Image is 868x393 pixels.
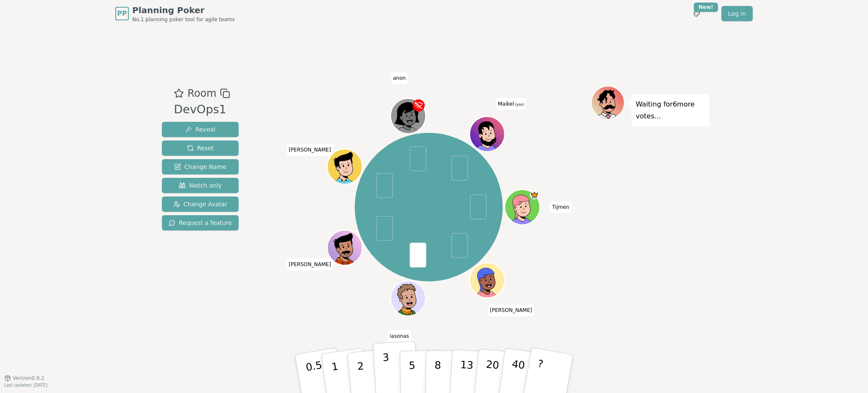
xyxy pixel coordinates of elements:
[162,140,239,156] button: Reset
[132,4,235,16] span: Planning Poker
[514,102,524,106] span: (you)
[162,159,239,174] button: Change Name
[694,3,718,12] div: New!
[169,219,232,227] span: Request a feature
[689,6,704,21] button: New!
[174,163,226,171] span: Change Name
[174,101,230,118] div: DevOps1
[391,72,408,84] span: Click to change your name
[162,178,239,193] button: Watch only
[470,118,504,151] button: Click to change your avatar
[162,122,239,137] button: Reveal
[179,181,222,190] span: Watch only
[387,330,411,342] span: Click to change your name
[496,98,526,109] span: Click to change your name
[187,144,214,152] span: Reset
[117,8,127,19] span: PP
[287,144,333,156] span: Click to change your name
[287,258,333,270] span: Click to change your name
[115,4,235,23] a: PPPlanning PokerNo.1 planning poker tool for agile teams
[550,201,571,213] span: Click to change your name
[13,375,45,382] span: Version 0.9.2
[174,86,184,101] button: Add as favourite
[173,200,228,208] span: Change Avatar
[187,86,216,101] span: Room
[721,6,753,21] a: Log in
[530,191,539,199] span: Tijmen is the host
[636,98,705,122] p: Waiting for 6 more votes...
[488,304,534,316] span: Click to change your name
[4,383,47,387] span: Last updated: [DATE]
[132,16,235,23] span: No.1 planning poker tool for agile teams
[4,375,45,382] button: Version0.9.2
[162,196,239,212] button: Change Avatar
[162,215,239,230] button: Request a feature
[185,125,215,134] span: Reveal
